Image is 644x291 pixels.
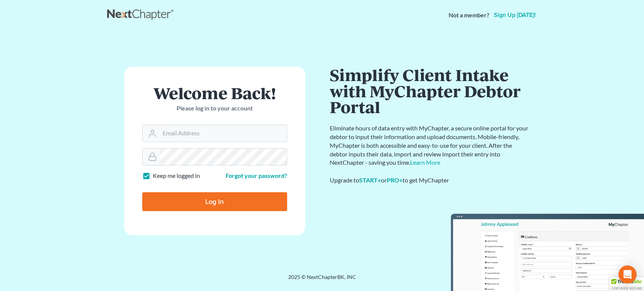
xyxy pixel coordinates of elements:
[330,124,530,167] p: Eliminate hours of data entry with MyChapter, a secure online portal for your debtor to input the...
[387,176,403,184] a: PRO+
[410,159,440,166] a: Learn More
[618,265,636,283] div: Open Intercom Messenger
[142,192,287,211] input: Log In
[226,172,287,179] a: Forgot your password?
[142,85,287,101] h1: Welcome Back!
[330,176,530,185] div: Upgrade to or to get MyChapter
[160,125,287,142] input: Email Address
[142,104,287,113] p: Please log in to your account
[153,172,200,180] label: Keep me logged in
[449,11,489,20] strong: Not a member?
[330,67,530,115] h1: Simplify Client Intake with MyChapter Debtor Portal
[492,12,537,18] a: Sign up [DATE]!
[609,277,644,291] div: TrustedSite Certified
[107,273,537,287] div: 2025 © NextChapterBK, INC
[359,176,381,184] a: START+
